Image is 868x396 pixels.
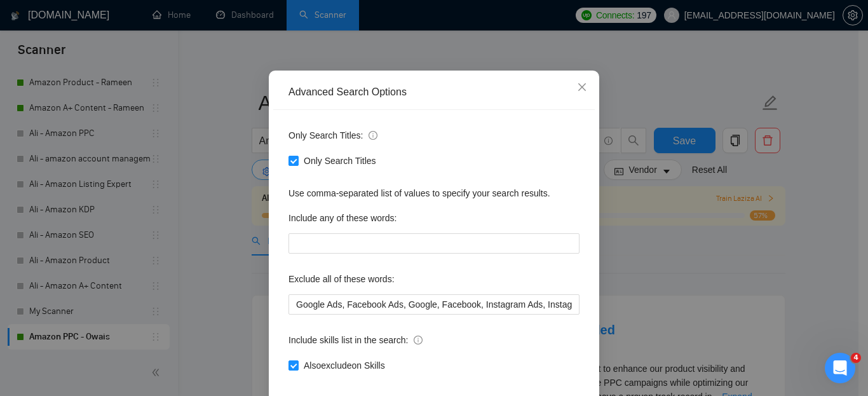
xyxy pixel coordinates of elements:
[851,353,861,363] span: 4
[299,154,381,168] span: Only Search Titles
[414,336,423,345] span: info-circle
[369,131,377,140] span: info-circle
[288,186,580,200] div: Use comma-separated list of values to specify your search results.
[577,82,587,92] span: close
[825,353,855,383] iframe: Intercom live chat
[288,85,580,99] div: Advanced Search Options
[288,208,397,228] label: Include any of these words:
[288,269,395,289] label: Exclude all of these words:
[288,333,423,347] span: Include skills list in the search:
[565,71,599,105] button: Close
[288,128,377,142] span: Only Search Titles:
[299,358,390,372] span: Also exclude on Skills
